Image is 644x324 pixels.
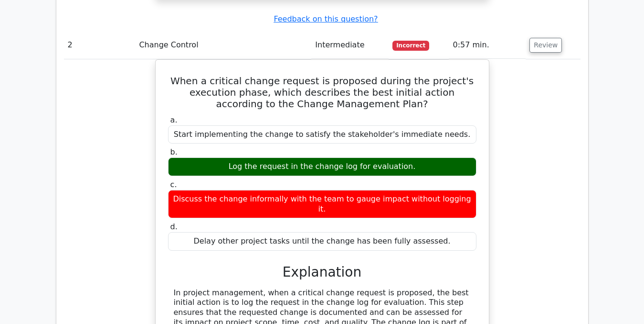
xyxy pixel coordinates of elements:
div: Delay other project tasks until the change has been fully assessed. [168,232,476,251]
div: Start implementing the change to satisfy the stakeholder's immediate needs. [168,125,476,144]
span: b. [170,147,178,156]
span: a. [170,115,178,124]
td: Intermediate [311,32,389,59]
td: 0:57 min. [449,32,526,59]
a: Feedback on this question? [274,14,378,23]
td: Change Control [135,32,311,59]
span: c. [170,180,177,189]
button: Review [529,38,562,53]
h3: Explanation [174,264,471,280]
h5: When a critical change request is proposed during the project's execution phase, which describes ... [167,75,477,110]
span: d. [170,222,178,231]
div: Log the request in the change log for evaluation. [168,157,476,176]
span: Incorrect [392,41,429,50]
div: Discuss the change informally with the team to gauge impact without logging it. [168,190,476,219]
td: 2 [64,32,136,59]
